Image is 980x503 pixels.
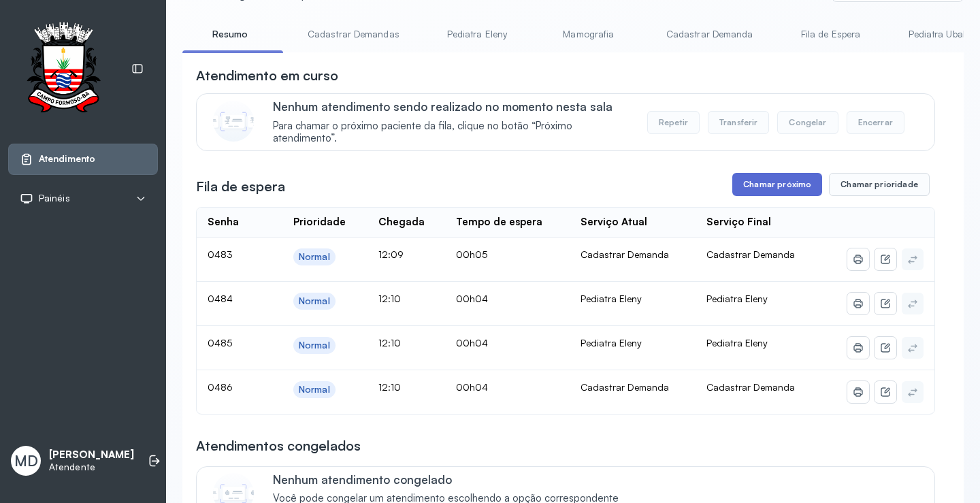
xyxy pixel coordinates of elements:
[581,293,685,305] div: Pediatra Eleny
[293,216,346,229] div: Prioridade
[49,449,134,461] p: [PERSON_NAME]
[829,173,930,196] button: Chamar prioridade
[208,293,233,304] span: 0484
[706,337,768,348] span: Pediatra Eleny
[299,251,330,263] div: Normal
[706,248,795,260] span: Cadastrar Demanda
[581,248,685,261] div: Cadastrar Demanda
[581,381,685,393] div: Cadastrar Demanda
[213,101,254,142] img: Imagem de CalloutCard
[20,152,146,166] a: Atendimento
[14,22,112,116] img: Logotipo do estabelecimento
[294,23,413,46] a: Cadastrar Demandas
[647,111,700,134] button: Repetir
[706,216,771,229] div: Serviço Final
[273,120,633,146] span: Para chamar o próximo paciente da fila, clique no botão “Próximo atendimento”.
[208,337,232,348] span: 0485
[706,293,768,304] span: Pediatra Eleny
[378,337,401,348] span: 12:10
[39,193,70,204] span: Painéis
[653,23,767,46] a: Cadastrar Demanda
[378,248,404,260] span: 12:09
[378,381,401,393] span: 12:10
[299,384,330,395] div: Normal
[456,337,488,348] span: 00h04
[456,293,488,304] span: 00h04
[49,461,134,473] p: Atendente
[732,173,822,196] button: Chamar próximo
[847,111,904,134] button: Encerrar
[777,111,838,134] button: Congelar
[581,216,647,229] div: Serviço Atual
[378,216,425,229] div: Chegada
[208,216,239,229] div: Senha
[182,23,278,46] a: Resumo
[39,153,95,165] span: Atendimento
[196,66,338,85] h3: Atendimento em curso
[273,99,633,114] p: Nenhum atendimento sendo realizado no momento nesta sala
[706,381,795,393] span: Cadastrar Demanda
[783,23,879,46] a: Fila de Espera
[456,216,542,229] div: Tempo de espera
[299,295,330,307] div: Normal
[208,248,233,260] span: 0483
[196,436,361,455] h3: Atendimentos congelados
[196,177,285,196] h3: Fila de espera
[208,381,233,393] span: 0486
[378,293,401,304] span: 12:10
[456,381,488,393] span: 00h04
[456,248,487,260] span: 00h05
[581,337,685,349] div: Pediatra Eleny
[299,340,330,351] div: Normal
[273,472,633,487] p: Nenhum atendimento congelado
[541,23,636,46] a: Mamografia
[429,23,525,46] a: Pediatra Eleny
[708,111,770,134] button: Transferir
